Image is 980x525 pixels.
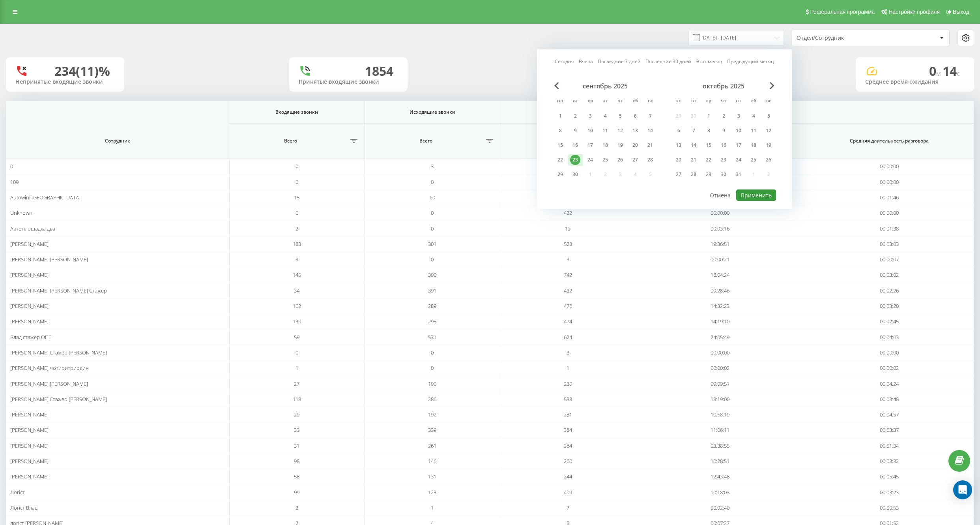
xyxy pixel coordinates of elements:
div: пт 17 окт. 2025 г. [731,139,746,151]
td: 00:03:16 [636,221,805,236]
td: 12:43:48 [636,469,805,484]
span: 476 [564,302,572,309]
span: 34 [294,287,299,294]
div: Open Intercom Messenger [953,480,972,499]
div: 12 [763,126,774,136]
div: 14 [645,126,655,136]
div: пн 22 сент. 2025 г. [553,154,568,166]
div: пн 15 сент. 2025 г. [553,139,568,151]
span: 0 [295,178,298,186]
span: 261 [428,442,436,449]
td: 00:00:02 [805,360,974,376]
div: вт 9 сент. 2025 г. [568,125,583,137]
span: 432 [564,287,572,294]
td: 00:00:00 [805,345,974,360]
a: Предыдущий месяц [727,58,774,65]
div: чт 16 окт. 2025 г. [716,139,731,151]
div: 16 [570,140,580,150]
span: [PERSON_NAME] [10,240,49,247]
div: 29 [703,169,714,180]
abbr: вторник [688,96,699,107]
td: 14:32:23 [636,298,805,314]
div: пн 1 сент. 2025 г. [553,110,568,122]
button: Отмена [705,189,735,201]
div: 2 [570,111,580,121]
div: 16 [718,140,729,150]
td: 00:00:00 [805,174,974,189]
span: Все звонки [527,109,946,115]
div: 15 [703,140,714,150]
div: чт 4 сент. 2025 г. [598,110,613,122]
div: 13 [673,140,684,150]
span: 0 [295,349,298,356]
div: пн 6 окт. 2025 г. [671,125,686,137]
div: 9 [718,126,729,136]
div: сб 25 окт. 2025 г. [746,154,761,166]
span: 624 [564,334,572,341]
abbr: вторник [569,96,581,107]
div: ср 1 окт. 2025 г. [701,110,716,122]
div: 18 [600,140,610,150]
div: чт 9 окт. 2025 г. [716,125,731,137]
span: Autowini [GEOGRAPHIC_DATA] [10,194,80,201]
div: 17 [585,140,595,150]
td: 14:19:10 [636,314,805,329]
td: 19:36:51 [636,236,805,252]
span: 422 [564,209,572,216]
span: 146 [428,457,436,465]
abbr: понедельник [673,96,685,107]
td: 00:04:57 [805,407,974,422]
span: 0 [929,62,943,79]
td: 00:03:32 [805,454,974,469]
div: ср 24 сент. 2025 г. [583,154,598,166]
span: Логіст [10,489,25,496]
td: 00:02:45 [805,314,974,329]
div: 23 [570,155,580,165]
td: 00:04:24 [805,376,974,391]
span: 295 [428,318,436,325]
td: 00:00:00 [636,345,805,360]
span: Unknown [10,209,32,216]
div: 2 [718,111,729,121]
div: 14 [688,140,699,150]
div: 7 [688,126,699,136]
span: c [957,69,960,78]
div: пт 3 окт. 2025 г. [731,110,746,122]
div: сб 18 окт. 2025 г. [746,139,761,151]
div: чт 2 окт. 2025 г. [716,110,731,122]
div: 9 [570,126,580,136]
abbr: воскресенье [644,96,656,107]
span: Previous Month [554,82,559,89]
span: 3 [567,349,569,356]
td: 11:06:11 [636,422,805,438]
span: [PERSON_NAME] [PERSON_NAME] [10,380,88,387]
span: 102 [293,302,301,309]
div: ср 17 сент. 2025 г. [583,139,598,151]
span: [PERSON_NAME] [10,271,49,278]
span: Средняя длительность разговора [817,138,961,144]
span: 183 [293,240,301,247]
div: 13 [630,126,640,136]
span: 531 [428,334,436,341]
span: Выход [953,9,969,15]
div: вс 28 сент. 2025 г. [643,154,658,166]
span: [PERSON_NAME] Стажер [PERSON_NAME] [10,396,107,403]
span: Next Month [770,82,774,89]
div: пт 31 окт. 2025 г. [731,169,746,180]
div: пн 29 сент. 2025 г. [553,169,568,180]
div: 28 [688,169,699,180]
span: 528 [564,240,572,247]
div: 21 [688,155,699,165]
button: Применить [736,189,776,201]
abbr: четверг [718,96,729,107]
span: 409 [564,489,572,496]
span: 192 [428,411,436,418]
span: [PERSON_NAME] [10,457,49,465]
div: вс 5 окт. 2025 г. [761,110,776,122]
div: сб 4 окт. 2025 г. [746,110,761,122]
a: Этот месяц [696,58,722,65]
div: 8 [703,126,714,136]
div: 234 (11)% [54,64,110,79]
td: 03:38:55 [636,438,805,454]
div: 1 [703,111,714,121]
